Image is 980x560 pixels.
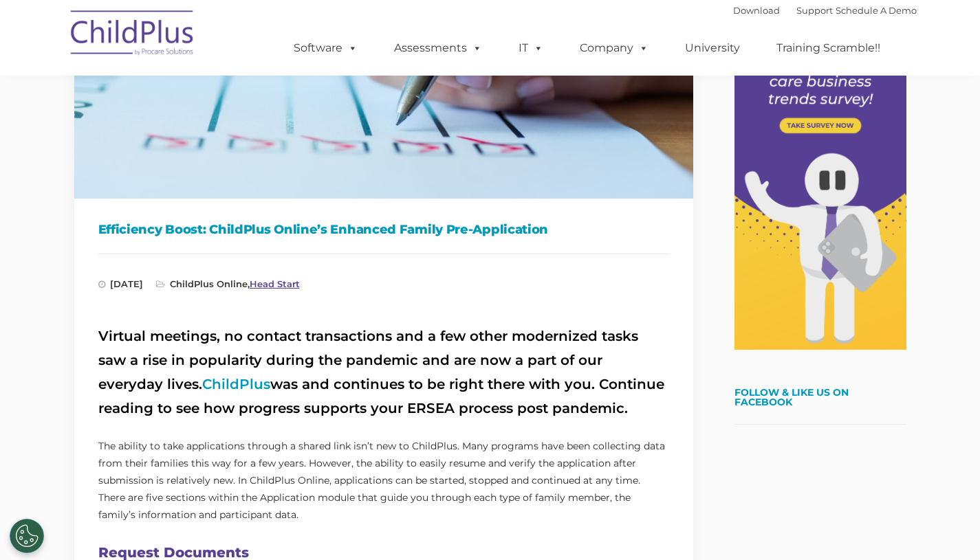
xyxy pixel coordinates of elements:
[763,34,894,62] a: Training Scramble!!
[10,519,44,553] button: Cookies Settings
[733,5,780,16] a: Download
[98,324,669,421] h2: Virtual meetings, no contact transactions and a few other modernized tasks saw a rise in populari...
[671,34,754,62] a: University
[98,438,669,524] p: The ability to take applications through a shared link isn’t new to ChildPlus. Many programs have...
[98,219,669,240] h1: Efficiency Boost: ChildPlus Online’s Enhanced Family Pre-Application
[380,34,496,62] a: Assessments
[156,278,300,289] span: ,
[64,1,202,69] img: ChildPlus by Procare Solutions
[566,34,662,62] a: Company
[202,376,270,392] a: ChildPlus
[836,5,917,16] a: Schedule A Demo
[733,5,917,16] font: |
[98,278,143,289] span: [DATE]
[280,34,371,62] a: Software
[734,386,849,408] a: Follow & Like Us on Facebook
[505,34,557,62] a: IT
[796,5,833,16] a: Support
[250,278,300,289] a: Head Start
[170,278,248,289] a: ChildPlus Online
